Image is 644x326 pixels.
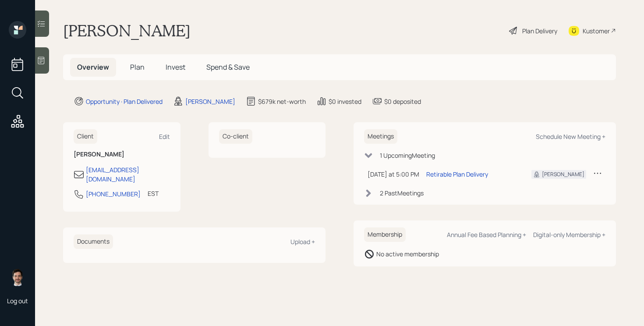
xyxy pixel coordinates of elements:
img: jonah-coleman-headshot.png [9,269,26,286]
div: Digital-only Membership + [533,230,605,239]
span: Plan [130,62,145,72]
h6: Client [74,129,97,144]
div: $679k net-worth [258,97,306,106]
span: Overview [77,62,109,72]
div: Log out [7,297,28,305]
div: 1 Upcoming Meeting [380,151,435,160]
h6: [PERSON_NAME] [74,151,170,158]
h6: Meetings [364,129,397,144]
h6: Co-client [219,129,252,144]
div: [PHONE_NUMBER] [86,189,141,198]
div: EST [148,189,159,198]
div: $0 invested [329,97,361,106]
span: Spend & Save [206,62,250,72]
div: Plan Delivery [522,26,557,35]
h6: Documents [74,234,113,249]
div: Opportunity · Plan Delivered [86,97,163,106]
h6: Membership [364,227,406,242]
div: Kustomer [583,26,610,35]
div: Annual Fee Based Planning + [447,230,526,239]
div: $0 deposited [384,97,421,106]
div: Retirable Plan Delivery [426,170,488,179]
div: [EMAIL_ADDRESS][DOMAIN_NAME] [86,165,170,184]
div: No active membership [376,249,439,259]
div: [PERSON_NAME] [185,97,235,106]
h1: [PERSON_NAME] [63,21,191,40]
div: 2 Past Meeting s [380,188,424,198]
div: [DATE] at 5:00 PM [368,170,419,179]
div: [PERSON_NAME] [542,170,584,178]
div: Upload + [290,237,315,246]
span: Invest [166,62,185,72]
div: Schedule New Meeting + [536,132,605,141]
div: Edit [159,132,170,141]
